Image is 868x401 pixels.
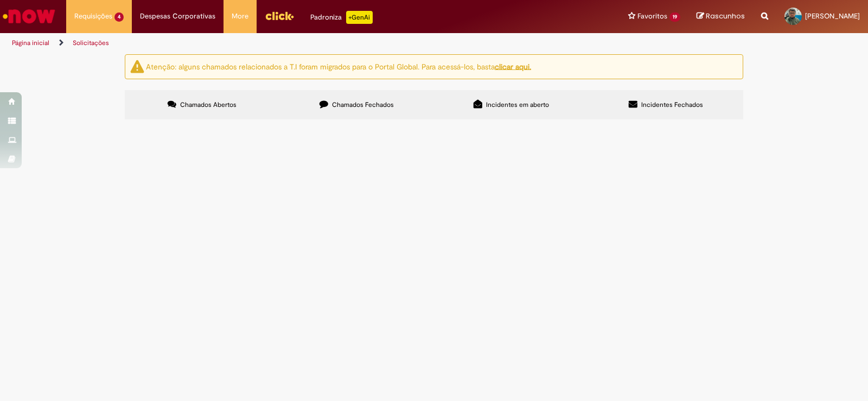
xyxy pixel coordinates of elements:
[332,100,394,109] span: Chamados Fechados
[641,100,703,109] span: Incidentes Fechados
[805,11,860,21] span: [PERSON_NAME]
[232,11,248,22] span: More
[140,11,215,22] span: Despesas Corporativas
[12,39,49,47] a: Página inicial
[265,8,294,24] img: click_logo_yellow_360x200.png
[637,11,667,22] span: Favoritos
[180,100,237,109] span: Chamados Abertos
[495,61,531,71] a: clicar aqui.
[346,11,373,24] p: +GenAi
[669,12,680,22] span: 19
[73,39,109,47] a: Solicitações
[706,11,745,21] span: Rascunhos
[8,33,571,53] ul: Trilhas de página
[486,100,549,109] span: Incidentes em aberto
[74,11,112,22] span: Requisições
[114,12,124,22] span: 4
[310,11,373,24] div: Padroniza
[697,11,745,22] a: Rascunhos
[1,5,57,27] img: ServiceNow
[146,61,531,71] ng-bind-html: Atenção: alguns chamados relacionados a T.I foram migrados para o Portal Global. Para acessá-los,...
